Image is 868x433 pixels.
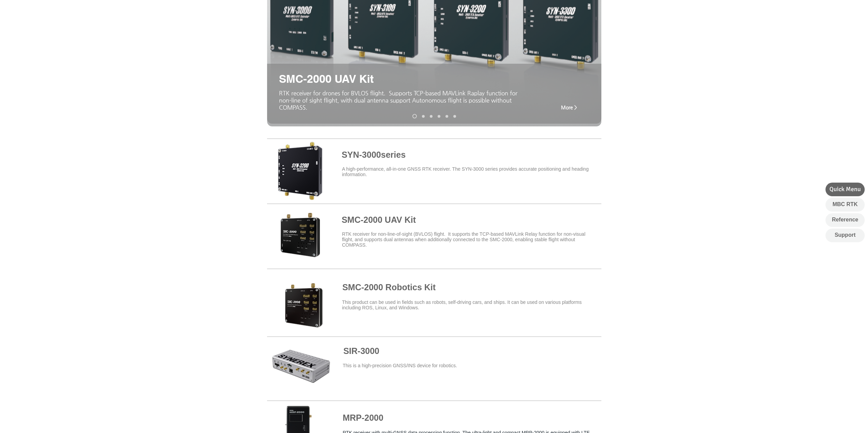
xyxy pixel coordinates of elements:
[422,115,425,118] a: SMC-2000
[342,231,586,248] span: ​RTK receiver for non-line-of-sight (BVLOS) flight. It supports the TCP-based MAVLink Relay funct...
[453,115,456,118] a: MDU-2000 UAV Kit
[825,183,865,196] div: Quick Menu
[556,100,583,114] a: More >
[832,216,858,223] span: Reference
[410,114,458,119] nav: Slides
[833,201,858,208] span: MBC RTK
[790,404,868,433] iframe: Wix Chat
[279,72,374,85] span: SMC-2000 UAV Kit
[825,229,865,242] a: Support
[835,231,855,239] span: Support
[561,105,577,110] span: More >
[343,363,457,368] span: This is a high-precision GNSS/INS device for robotics.
[825,198,865,212] a: MBC RTK
[412,114,417,119] a: SYN-3000 series
[825,213,865,227] a: Reference
[438,115,440,118] a: MRD-1000v2
[445,115,448,118] a: TDR-3000
[279,90,517,111] span: ​RTK receiver for drones for BVLOS flight. Supports TCP-based MAVLink Raplay function for non-lin...
[430,115,432,118] a: MRP-2000v2
[343,346,380,356] span: SIR-3000
[829,185,861,194] span: Quick Menu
